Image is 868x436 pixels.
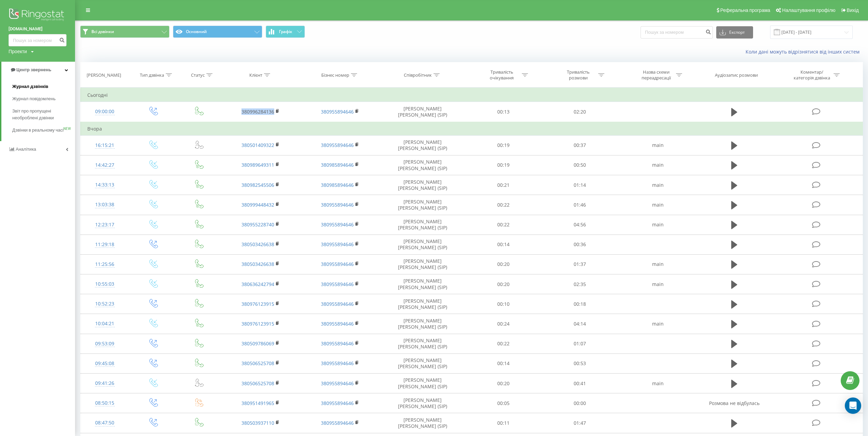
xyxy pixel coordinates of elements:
[465,195,542,215] td: 00:22
[191,72,205,78] div: Статус
[465,413,542,433] td: 00:11
[465,393,542,413] td: 00:05
[746,48,863,55] a: Коли дані можуть відрізнятися вiд інших систем
[715,72,758,78] div: Аудіозапис розмови
[12,83,48,90] span: Журнал дзвінків
[249,72,262,78] div: Клієнт
[542,102,618,122] td: 02:20
[465,175,542,195] td: 00:21
[12,105,75,124] a: Звіт про пропущені необроблені дзвінки
[241,261,274,267] a: 380503426638
[87,337,122,350] div: 09:53:09
[9,34,67,46] input: Пошук за номером
[12,93,75,105] a: Журнал повідомлень
[542,274,618,294] td: 02:35
[465,155,542,175] td: 00:19
[321,420,354,426] a: 380955894646
[321,221,354,228] a: 380955894646
[321,142,354,148] a: 380955894646
[279,29,292,34] span: Графік
[241,108,274,115] a: 380996284136
[87,317,122,330] div: 10:04:21
[87,377,122,390] div: 09:41:26
[380,413,465,433] td: [PERSON_NAME] [PERSON_NAME] (SIP)
[465,354,542,373] td: 00:14
[465,254,542,274] td: 00:20
[241,340,274,347] a: 380509786069
[241,301,274,307] a: 380976123915
[87,105,122,118] div: 09:00:00
[560,69,597,81] div: Тривалість розмови
[87,396,122,410] div: 08:50:15
[241,221,274,228] a: 380955228740
[80,26,170,38] button: Всі дзвінки
[782,7,835,13] span: Налаштування профілю
[465,102,542,122] td: 00:13
[12,108,72,121] span: Звіт про пропущені необроблені дзвінки
[380,334,465,354] td: [PERSON_NAME] [PERSON_NAME] (SIP)
[465,215,542,235] td: 00:22
[321,360,354,366] a: 380955894646
[241,182,274,188] a: 380982545506
[241,320,274,327] a: 380976123915
[87,218,122,231] div: 12:23:17
[87,139,122,152] div: 16:15:21
[380,374,465,393] td: [PERSON_NAME] [PERSON_NAME] (SIP)
[241,281,274,287] a: 380636242794
[542,215,618,235] td: 04:56
[9,7,67,24] img: Ringostat logo
[87,258,122,271] div: 11:25:56
[465,374,542,393] td: 00:20
[241,420,274,426] a: 380503937110
[321,320,354,327] a: 380955894646
[321,72,349,78] div: Бізнес номер
[638,69,674,81] div: Назва схеми переадресації
[140,72,164,78] div: Тип дзвінка
[321,281,354,287] a: 380955894646
[80,88,863,102] td: Сьогодні
[380,354,465,373] td: [PERSON_NAME] [PERSON_NAME] (SIP)
[542,254,618,274] td: 01:37
[87,357,122,370] div: 09:45:08
[465,294,542,314] td: 00:10
[618,274,697,294] td: main
[618,195,697,215] td: main
[16,67,51,72] span: Центр звернень
[380,175,465,195] td: [PERSON_NAME] [PERSON_NAME] (SIP)
[709,400,760,406] span: Розмова не відбулась
[542,374,618,393] td: 00:41
[380,155,465,175] td: [PERSON_NAME] [PERSON_NAME] (SIP)
[542,294,618,314] td: 00:18
[380,274,465,294] td: [PERSON_NAME] [PERSON_NAME] (SIP)
[241,201,274,208] a: 380999448432
[321,261,354,267] a: 380955894646
[847,7,859,13] span: Вихід
[173,26,262,38] button: Основний
[12,80,75,93] a: Журнал дзвінків
[241,400,274,406] a: 380951491965
[91,29,114,34] span: Всі дзвінки
[542,235,618,254] td: 00:36
[618,374,697,393] td: main
[241,241,274,247] a: 380503426638
[321,182,354,188] a: 380985894646
[87,277,122,291] div: 10:55:03
[80,122,863,136] td: Вчора
[1,62,75,78] a: Центр звернень
[12,127,63,134] span: Дзвінки в реальному часі
[380,254,465,274] td: [PERSON_NAME] [PERSON_NAME] (SIP)
[542,135,618,155] td: 00:37
[87,297,122,311] div: 10:52:23
[321,340,354,347] a: 380955894646
[542,155,618,175] td: 00:50
[465,314,542,334] td: 00:24
[720,7,770,13] span: Реферальна програма
[845,397,861,414] div: Open Intercom Messenger
[380,215,465,235] td: [PERSON_NAME] [PERSON_NAME] (SIP)
[380,135,465,155] td: [PERSON_NAME] [PERSON_NAME] (SIP)
[618,155,697,175] td: main
[542,175,618,195] td: 01:14
[87,416,122,430] div: 08:47:50
[618,135,697,155] td: main
[9,26,67,32] a: [DOMAIN_NAME]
